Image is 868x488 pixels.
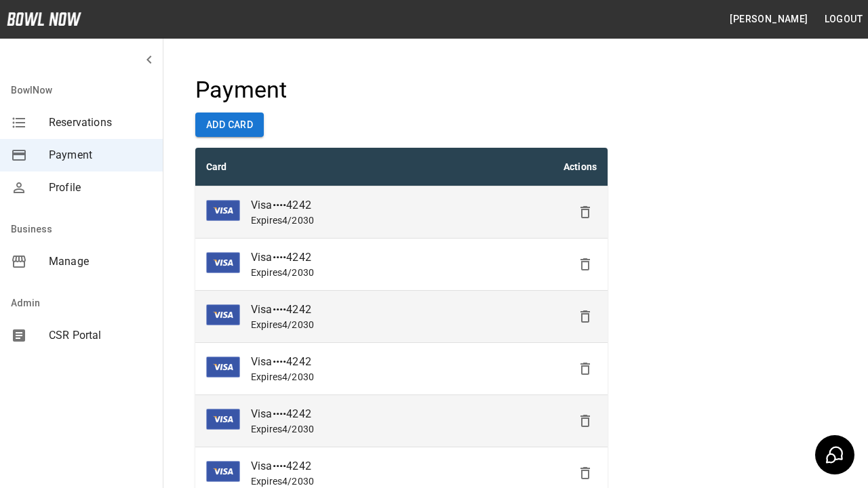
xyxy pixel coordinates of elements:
button: Logout [819,7,868,32]
button: Delete [574,462,597,485]
th: Actions [485,148,608,186]
img: card [206,304,240,325]
h4: Payment [195,76,608,104]
p: Expires 4 / 2030 [251,474,474,488]
p: Visa •••• 4242 [251,197,474,213]
img: card [206,461,240,482]
p: Visa •••• 4242 [251,354,474,370]
button: Delete [574,201,597,224]
p: Visa •••• 4242 [251,249,474,266]
p: Expires 4 / 2030 [251,370,474,384]
p: Expires 4 / 2030 [251,422,474,436]
img: card [206,409,240,430]
span: Payment [49,147,152,163]
img: card [206,252,240,273]
p: Visa •••• 4242 [251,302,474,318]
p: Visa •••• 4242 [251,458,474,474]
button: [PERSON_NAME] [724,7,813,32]
p: Expires 4 / 2030 [251,266,474,279]
span: CSR Portal [49,327,152,344]
p: Expires 4 / 2030 [251,318,474,331]
button: Add Card [195,113,264,138]
button: Delete [574,357,597,380]
span: Profile [49,180,152,196]
button: Delete [574,305,597,328]
span: Manage [49,253,152,270]
img: card [206,357,240,378]
p: Visa •••• 4242 [251,406,474,422]
button: Delete [574,409,597,432]
p: Expires 4 / 2030 [251,213,474,227]
button: Delete [574,253,597,276]
th: Card [195,148,485,186]
span: Reservations [49,115,152,131]
img: logo [7,12,81,26]
img: card [206,200,240,221]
